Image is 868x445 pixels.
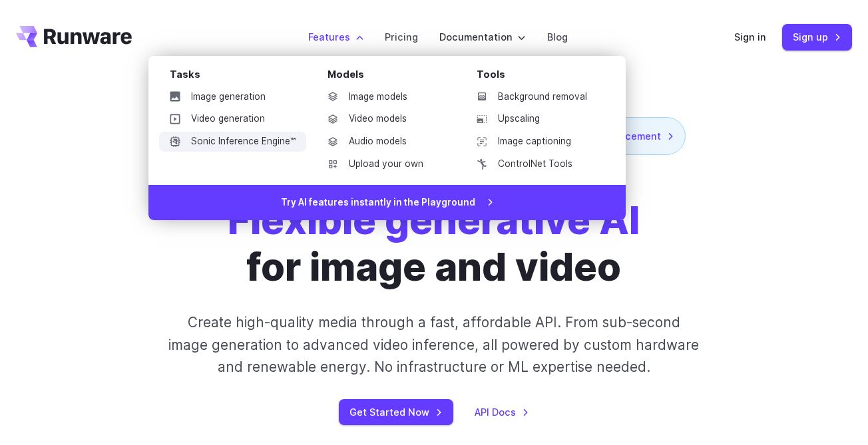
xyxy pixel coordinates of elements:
a: Image generation [159,87,306,107]
a: Upscaling [466,109,604,129]
div: Tools [477,67,604,87]
a: Video generation [159,109,306,129]
a: ControlNet Tools [466,154,604,174]
a: Blog [547,29,568,45]
a: Pricing [385,29,418,45]
div: Models [327,67,455,87]
a: Image captioning [466,132,604,152]
a: Sign up [782,24,852,50]
a: Audio models [317,132,455,152]
a: Sonic Inference Engine™ [159,132,306,152]
a: Get Started Now [339,399,453,425]
a: Video models [317,109,455,129]
a: Image models [317,87,455,107]
a: Sign in [734,29,766,45]
a: Go to / [16,26,132,47]
a: Try AI features instantly in the Playground [148,185,626,221]
div: Tasks [170,67,306,87]
p: Create high-quality media through a fast, affordable API. From sub-second image generation to adv... [166,311,702,378]
a: Upload your own [317,154,455,174]
label: Documentation [439,29,526,45]
h1: for image and video [228,198,640,290]
a: API Docs [475,404,529,420]
label: Features [308,29,363,45]
a: Background removal [466,87,604,107]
